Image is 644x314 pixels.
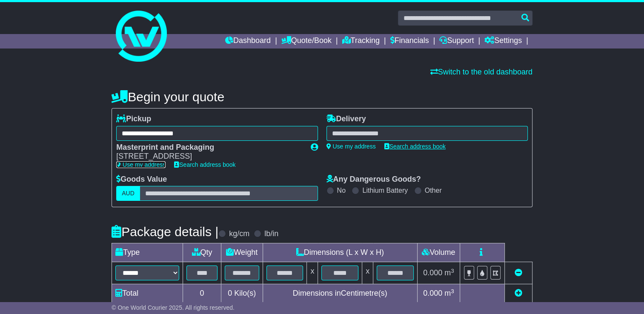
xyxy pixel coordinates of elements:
[225,34,271,49] a: Dashboard
[423,289,442,297] span: 0.000
[307,262,318,284] td: x
[326,175,421,184] label: Any Dangerous Goods?
[116,186,140,201] label: AUD
[362,262,373,284] td: x
[183,243,221,262] td: Qty
[263,243,417,262] td: Dimensions (L x W x H)
[116,114,151,124] label: Pickup
[112,225,218,239] h4: Package details |
[417,243,460,262] td: Volume
[362,186,408,194] label: Lithium Battery
[337,186,346,194] label: No
[423,268,442,277] span: 0.000
[451,288,454,294] sup: 3
[116,143,302,152] div: Masterprint and Packaging
[116,152,302,161] div: [STREET_ADDRESS]
[342,34,380,49] a: Tracking
[451,268,454,274] sup: 3
[116,161,166,168] a: Use my address
[112,284,183,303] td: Total
[221,243,263,262] td: Weight
[484,34,522,49] a: Settings
[263,284,417,303] td: Dimensions in Centimetre(s)
[444,268,454,277] span: m
[515,289,522,297] a: Add new item
[112,304,235,311] span: © One World Courier 2025. All rights reserved.
[281,34,332,49] a: Quote/Book
[326,143,376,150] a: Use my address
[229,229,249,239] label: kg/cm
[515,268,522,277] a: Remove this item
[174,161,235,168] a: Search address book
[390,34,429,49] a: Financials
[221,284,263,303] td: Kilo(s)
[384,143,446,150] a: Search address book
[430,68,532,76] a: Switch to the old dashboard
[326,114,366,124] label: Delivery
[425,186,442,194] label: Other
[439,34,474,49] a: Support
[116,175,167,184] label: Goods Value
[444,289,454,297] span: m
[112,243,183,262] td: Type
[228,289,232,297] span: 0
[264,229,278,239] label: lb/in
[112,90,532,104] h4: Begin your quote
[183,284,221,303] td: 0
